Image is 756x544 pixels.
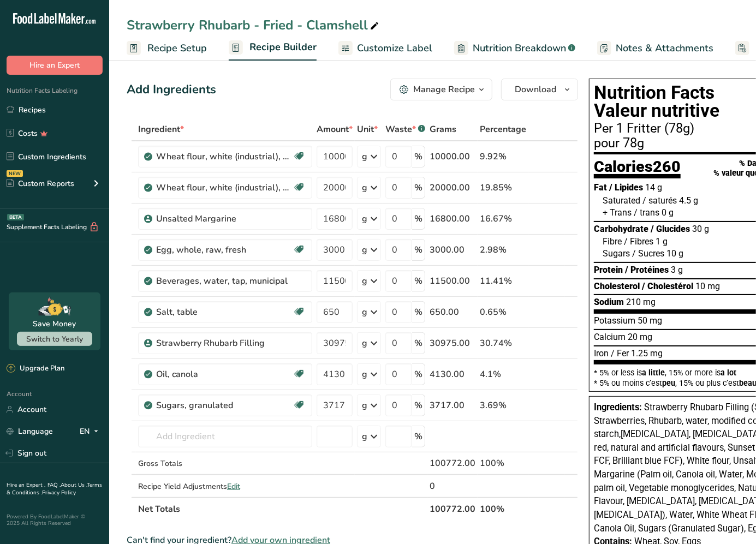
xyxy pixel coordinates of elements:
span: Grams [430,123,456,136]
span: Amount [317,123,353,136]
span: / Lipides [609,182,643,193]
span: Unit [357,123,378,136]
div: 3.69% [480,399,526,412]
div: g [362,368,367,381]
div: Salt, table [156,306,293,319]
span: + Trans [603,207,632,218]
span: 14 g [645,182,662,193]
div: 100% [480,457,526,470]
span: / Glucides [651,224,690,234]
span: Ingredients: [594,402,642,413]
span: Nutrition Breakdown [473,41,566,56]
span: Download [515,83,556,96]
span: Notes & Attachments [616,41,713,56]
span: a lot [721,368,736,377]
span: Sodium [594,297,624,307]
span: 1 g [656,236,668,247]
div: Upgrade Plan [7,363,64,374]
div: Powered By FoodLabelMaker © 2025 All Rights Reserved [7,513,103,527]
div: 16.67% [480,212,526,225]
a: Hire an Expert . [7,481,45,489]
div: g [362,337,367,350]
div: g [362,181,367,194]
div: 9.92% [480,150,526,163]
div: 30.74% [480,337,526,350]
span: / Protéines [625,265,669,275]
div: NEW [7,170,23,177]
span: 30 g [692,224,709,234]
span: 10 mg [695,281,720,291]
span: 210 mg [626,297,656,307]
div: g [362,399,367,412]
div: Strawberry Rhubarb Filling [156,337,293,350]
div: Oil, canola [156,368,293,381]
div: Custom Reports [7,178,74,189]
a: Customize Label [338,36,432,61]
div: Gross Totals [138,458,312,469]
div: 0 [430,480,475,493]
span: / Fer [611,348,629,358]
span: Calcium [594,332,626,342]
span: 50 mg [638,315,662,326]
span: Protein [594,265,623,275]
a: FAQ . [47,481,61,489]
span: Saturated [603,195,640,206]
div: g [362,306,367,319]
div: Save Money [33,318,76,330]
span: Fibre [603,236,622,247]
button: Manage Recipe [390,79,492,100]
button: Hire an Expert [7,56,103,75]
button: Download [501,79,578,100]
div: 20000.00 [430,181,475,194]
th: 100% [478,497,528,520]
a: Notes & Attachments [597,36,713,61]
th: 100772.00 [427,497,478,520]
span: Percentage [480,123,526,136]
a: Nutrition Breakdown [454,36,575,61]
div: Strawberry Rhubarb - Fried - Clamshell [127,15,381,35]
span: Cholesterol [594,281,640,291]
div: 30975.00 [430,337,475,350]
div: EN [80,425,103,438]
span: 0 g [662,207,674,218]
div: Beverages, water, tap, municipal [156,274,293,288]
div: 3000.00 [430,243,475,256]
div: g [362,150,367,163]
span: 1.25 mg [631,348,663,358]
div: g [362,430,367,443]
a: Language [7,422,53,441]
span: Ingredient [138,123,184,136]
span: 4.5 g [679,195,698,206]
span: 3 g [671,265,683,275]
span: Recipe Builder [249,40,317,55]
span: / saturés [642,195,677,206]
div: Unsalted Margarine [156,212,293,225]
a: Recipe Builder [229,35,317,61]
span: Potassium [594,315,635,326]
div: BETA [7,214,24,220]
span: Switch to Yearly [26,334,83,344]
input: Add Ingredient [138,426,312,447]
span: Sugars [603,248,630,259]
span: / Cholestérol [642,281,693,291]
span: / trans [634,207,659,218]
div: 2.98% [480,243,526,256]
div: 0.65% [480,306,526,319]
div: Add Ingredients [127,81,216,99]
div: 100772.00 [430,457,475,470]
div: 4.1% [480,368,526,381]
div: Waste [385,123,425,136]
div: 11.41% [480,274,526,288]
div: g [362,243,367,256]
span: 20 mg [628,332,652,342]
div: Wheat flour, white (industrial), 10% protein, unbleached, enriched [156,181,293,194]
div: 10000.00 [430,150,475,163]
span: peu [662,379,675,387]
div: 11500.00 [430,274,475,288]
div: 19.85% [480,181,526,194]
span: Recipe Setup [147,41,207,56]
span: / Sucres [632,248,664,259]
div: Manage Recipe [413,83,475,96]
a: Terms & Conditions . [7,481,102,497]
div: Wheat flour, white (industrial), 10% protein, bleached, enriched [156,150,293,163]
